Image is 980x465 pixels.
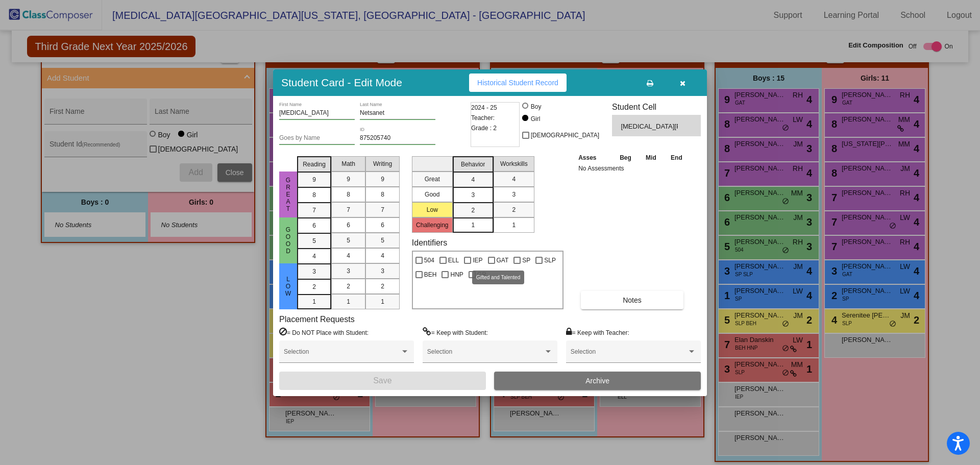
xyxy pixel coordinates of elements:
span: Teacher: [471,113,495,123]
span: 9 [347,175,350,184]
span: 7 [381,205,384,214]
button: Notes [581,291,683,309]
th: End [664,152,690,163]
span: 4 [347,251,350,260]
span: Grade : 2 [471,123,497,133]
div: Boy [530,102,542,111]
th: Asses [576,152,612,163]
td: No Assessments [576,163,690,174]
span: 2 [347,282,350,291]
span: Behavior [461,160,485,169]
span: 1 [381,297,384,306]
span: 1 [512,221,516,230]
span: Great [284,177,293,212]
span: Historical Student Record [477,79,558,87]
span: Good [284,226,293,255]
span: 3 [471,190,475,200]
span: 1 [312,297,316,306]
span: 7 [347,205,350,214]
label: = Do NOT Place with Student: [279,327,369,337]
span: 6 [347,221,350,230]
span: 2 [512,205,516,214]
label: = Keep with Teacher: [566,327,629,337]
span: 3 [512,190,516,199]
label: = Keep with Student: [423,327,488,337]
span: 5 [312,236,316,246]
span: Reading [303,160,326,169]
input: Enter ID [360,135,435,142]
span: 5 [347,236,350,245]
span: GR [477,268,486,281]
span: BEH [424,268,437,281]
th: Beg [612,152,639,163]
th: Mid [639,152,663,163]
span: Save [373,376,391,385]
span: 4 [512,175,516,184]
input: goes by name [279,135,355,142]
span: 9 [312,175,316,184]
span: 8 [381,190,384,199]
span: 8 [312,190,316,200]
span: 4 [471,175,475,184]
span: 3 [312,267,316,276]
h3: Student Card - Edit Mode [281,76,402,89]
span: 4 [381,251,384,260]
span: 504 [424,254,434,266]
button: Save [279,372,486,390]
span: ELL [448,254,459,266]
span: 3 [347,266,350,276]
span: Math [341,159,355,168]
button: Archive [494,372,701,390]
span: 2 [471,206,475,215]
h3: Student Cell [612,102,701,112]
span: SLP [544,254,556,266]
span: GAT [497,254,509,266]
span: 8 [347,190,350,199]
span: HNP [450,268,463,281]
span: IEP [473,254,482,266]
span: [DEMOGRAPHIC_DATA] [531,129,599,141]
span: 3 [381,266,384,276]
span: 9 [381,175,384,184]
span: 6 [381,221,384,230]
span: Writing [373,159,392,168]
span: 2024 - 25 [471,103,497,113]
span: 2 [312,282,316,291]
span: Notes [623,296,642,304]
span: Low [284,276,293,297]
div: Girl [530,114,541,124]
span: 1 [347,297,350,306]
span: Archive [585,377,609,385]
span: SP [522,254,530,266]
span: 6 [312,221,316,230]
label: Identifiers [412,238,447,248]
span: [MEDICAL_DATA][PERSON_NAME] [621,121,677,132]
span: 2 [381,282,384,291]
span: 5 [381,236,384,245]
span: 7 [312,206,316,215]
button: Historical Student Record [469,74,567,92]
span: 1 [471,221,475,230]
span: Workskills [500,159,528,168]
label: Placement Requests [279,314,355,324]
span: 4 [312,252,316,261]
